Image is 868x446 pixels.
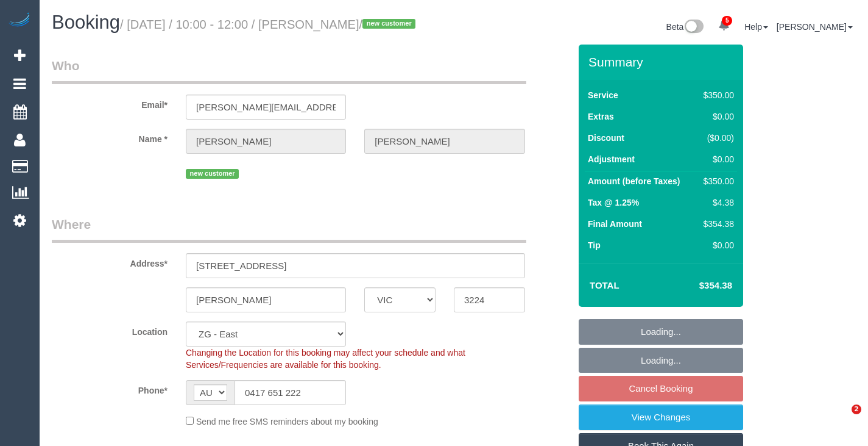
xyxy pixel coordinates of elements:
span: new customer [186,169,239,179]
strong: Total [590,280,619,290]
span: 2 [852,405,861,414]
a: [PERSON_NAME] [777,22,853,32]
div: ($0.00) [699,132,734,144]
legend: Who [52,57,526,84]
label: Adjustment [588,153,635,165]
input: Post Code* [454,287,525,312]
div: $354.38 [699,218,734,230]
iframe: Intercom live chat [827,405,856,434]
div: $0.00 [699,239,734,251]
label: Tip [588,239,601,251]
span: 5 [722,16,732,26]
div: $350.00 [699,89,734,101]
input: First Name* [186,129,346,154]
a: Beta [666,22,704,32]
a: View Changes [579,405,743,430]
label: Phone* [43,380,177,397]
div: $350.00 [699,175,734,187]
input: Last Name* [364,129,524,154]
span: Changing the Location for this booking may affect your schedule and what Services/Frequencies are... [186,348,465,370]
label: Final Amount [588,218,642,230]
label: Tax @ 1.25% [588,196,639,209]
span: / [359,18,420,31]
div: $4.38 [699,196,734,209]
label: Name * [43,129,177,145]
label: Service [588,89,618,101]
input: Email* [186,95,346,120]
span: Booking [52,12,120,33]
span: new customer [362,19,415,29]
span: Send me free SMS reminders about my booking [196,417,378,426]
h4: $354.38 [663,281,732,291]
input: Suburb* [186,287,346,312]
div: $0.00 [699,110,734,123]
label: Location [43,322,177,338]
img: Automaid Logo [7,12,32,29]
label: Address* [43,253,177,270]
label: Extras [588,110,614,123]
a: Help [744,22,768,32]
label: Email* [43,95,177,111]
h3: Summary [588,55,737,69]
legend: Where [52,215,526,243]
div: $0.00 [699,153,734,165]
a: 5 [712,12,736,39]
label: Amount (before Taxes) [588,175,680,187]
img: New interface [683,20,704,35]
small: / [DATE] / 10:00 - 12:00 / [PERSON_NAME] [120,18,419,31]
label: Discount [588,132,624,144]
input: Phone* [235,380,346,405]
